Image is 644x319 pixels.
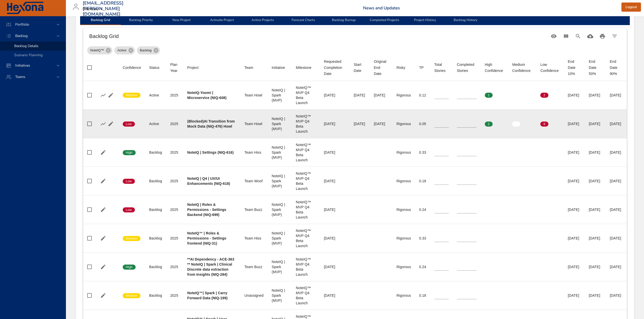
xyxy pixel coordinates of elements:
div: Team Woof [244,178,263,184]
span: Backlog [11,33,32,38]
b: NoteIQ™| Spark | Carry Forward Data (NIQ-199) [187,291,228,300]
span: New Project [164,10,199,23]
span: 8 [540,122,548,126]
button: Standard Views [548,30,560,42]
div: Rigorous [397,207,411,212]
div: Backlog [149,178,162,184]
div: Active [149,121,162,126]
div: Table Toolbar [83,28,627,44]
span: Completed Stories [457,62,477,74]
div: Rigorous [397,121,411,126]
div: 2025 [170,93,179,98]
div: NoteIQ™ MVP Q4 Beta Launch [296,200,316,220]
span: Teams [11,74,29,79]
span: Scenario Planning [14,53,43,57]
span: Low Confidence [540,62,560,74]
span: Completed Projects [367,10,402,23]
div: Team Hiss [244,150,263,155]
div: NoteIQ™ MVP Q4 Beta Launch [296,142,316,163]
span: Plan Year [170,62,179,74]
div: Milestone [296,65,311,71]
div: [DATE] [610,264,623,269]
div: [DATE] [568,264,581,269]
div: [DATE] [610,207,623,212]
div: [DATE] [568,293,581,298]
div: Sort [485,62,504,74]
div: [DATE] [324,264,346,269]
div: End Date 50% [589,58,602,77]
span: Milestone [296,65,316,71]
span: NoteIQ™ [87,48,107,53]
div: Raintree [83,5,104,13]
div: [DATE] [324,207,346,212]
span: 0 [512,93,520,97]
div: NoteIQ | Spark (MVP) [272,145,288,160]
div: Sort [187,65,199,71]
div: [DATE] [610,293,623,298]
span: Confidence [123,65,141,71]
div: Backlog [149,150,162,155]
div: Active [149,93,162,98]
div: 2025 [170,150,179,155]
div: Rigorous [397,93,411,98]
div: [DATE] [568,178,581,184]
span: Backlog Burnup [327,10,361,23]
div: 2025 [170,207,179,212]
span: 1 [485,93,493,97]
div: Sort [512,62,532,74]
div: 0.18 [419,293,426,298]
div: Sort [434,62,449,74]
span: Medium [123,236,140,241]
div: NoteIQ™ MVP Q4 Beta Launch [296,257,316,277]
div: NoteIQ™ MVP Q4 Beta Launch [296,114,316,134]
div: Active [114,46,135,54]
div: Rigorous [397,264,411,269]
button: Edit Project Details [99,263,107,271]
span: Team [244,65,263,71]
span: Initiatives [11,63,34,68]
a: News and Updates [363,5,400,11]
button: Edit Project Details [99,234,107,242]
div: [DATE] [589,236,602,241]
span: Low [123,208,135,212]
b: (Blocked)AI Transition from Mock Data (NIQ-476) Howl [187,119,235,128]
div: Team Howl [244,121,263,126]
div: End Date 10% [568,58,581,77]
div: 0.12 [419,93,426,98]
span: TP [419,65,426,71]
span: High [123,265,136,269]
div: Sort [457,62,477,74]
div: Team Buzz [244,207,263,212]
span: Activate Project [205,10,239,23]
div: [DATE] [374,121,388,126]
div: Risky [397,65,405,71]
div: 0.24 [419,207,426,212]
div: [DATE] [568,93,581,98]
div: Sort [244,65,253,71]
div: Total Stories [434,62,449,74]
div: 0.05 [419,121,426,126]
button: Edit Project Details [99,292,107,299]
div: End Date 90% [610,58,623,77]
div: Unassigned [244,293,263,298]
div: [DATE] [354,93,366,98]
span: Backlog [137,48,155,53]
button: Edit Project Details [99,149,107,156]
div: Backlog [149,293,162,298]
div: Original End Date [374,58,388,77]
div: [DATE] [324,178,346,184]
div: NoteIQ | Spark (MVP) [272,173,288,189]
span: Medium [123,293,140,298]
b: NoteIQ | Settings (NIQ-616) [187,150,234,154]
span: Initiative [272,65,288,71]
button: Edit Project Details [107,120,115,128]
div: Backlog [137,46,160,54]
div: 2025 [170,178,179,184]
div: 2025 [170,236,179,241]
span: Low [123,122,135,126]
div: Backlog [149,207,162,212]
div: Sort [123,65,141,71]
div: Sort [397,65,405,71]
div: 0.18 [419,178,426,184]
div: 0.33 [419,150,426,155]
